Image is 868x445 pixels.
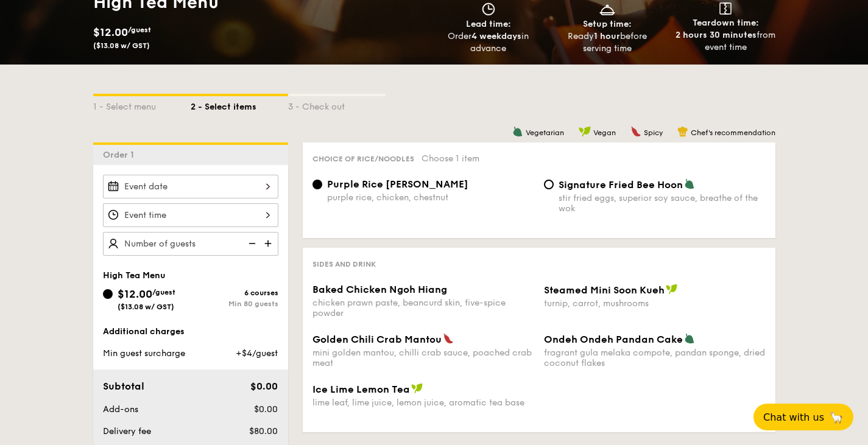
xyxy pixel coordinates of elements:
[583,19,632,29] span: Setup time:
[103,232,278,256] input: Number of guests
[312,334,442,345] span: Golden Chili Crab Mantou
[644,128,663,137] span: Spicy
[544,284,665,296] span: Steamed Mini Soon Kueh
[684,333,695,344] img: icon-vegetarian.fe4039eb.svg
[598,2,616,16] img: icon-dish.430c3a2e.svg
[236,348,278,359] span: +$4/guest
[544,334,683,345] span: Ondeh Ondeh Pandan Cake
[191,300,278,308] div: Min 80 guests
[684,178,695,189] img: icon-vegetarian.fe4039eb.svg
[411,383,423,394] img: icon-vegan.f8ff3823.svg
[103,326,278,338] div: Additional charges
[552,30,662,55] div: Ready before serving time
[128,26,151,34] span: /guest
[152,288,175,296] span: /guest
[312,180,322,189] input: Purple Rice [PERSON_NAME]purple rice, chicken, chestnut
[312,260,376,268] span: Sides and Drink
[103,404,138,415] span: Add-ons
[118,303,174,311] span: ($13.08 w/ GST)
[242,232,260,255] img: icon-reduce.1d2dbef1.svg
[479,2,498,16] img: icon-clock.2db775ea.svg
[544,348,766,368] div: fragrant gula melaka compote, pandan sponge, dried coconut flakes
[327,178,468,190] span: Purple Rice [PERSON_NAME]
[249,426,278,436] span: $80.00
[544,180,554,189] input: Signature Fried Bee Hoonstir fried eggs, superior soy sauce, breathe of the wok
[312,155,414,163] span: Choice of rice/noodles
[327,192,534,203] div: purple rice, chicken, chestnut
[118,287,152,301] span: $12.00
[103,289,113,299] input: $12.00/guest($13.08 w/ GST)6 coursesMin 80 guests
[594,31,620,41] strong: 1 hour
[250,380,278,392] span: $0.00
[544,298,766,309] div: turnip, carrot, mushrooms
[93,41,150,50] span: ($13.08 w/ GST)
[288,96,386,113] div: 3 - Check out
[254,404,278,415] span: $0.00
[434,30,543,55] div: Order in advance
[630,126,641,137] img: icon-spicy.37a8142b.svg
[671,29,780,54] div: from event time
[312,284,447,295] span: Baked Chicken Ngoh Hiang
[719,2,732,15] img: icon-teardown.65201eee.svg
[512,126,523,137] img: icon-vegetarian.fe4039eb.svg
[466,19,511,29] span: Lead time:
[471,31,521,41] strong: 4 weekdays
[103,203,278,227] input: Event time
[312,348,534,368] div: mini golden mantou, chilli crab sauce, poached crab meat
[191,96,288,113] div: 2 - Select items
[579,126,591,137] img: icon-vegan.f8ff3823.svg
[666,284,678,295] img: icon-vegan.f8ff3823.svg
[763,412,824,423] span: Chat with us
[103,348,185,359] span: Min guest surcharge
[312,398,534,408] div: lime leaf, lime juice, lemon juice, aromatic tea base
[260,232,278,255] img: icon-add.58712e84.svg
[103,150,139,160] span: Order 1
[103,270,166,281] span: High Tea Menu
[93,96,191,113] div: 1 - Select menu
[526,128,564,137] span: Vegetarian
[443,333,454,344] img: icon-spicy.37a8142b.svg
[422,153,479,164] span: Choose 1 item
[312,384,410,395] span: Ice Lime Lemon Tea
[593,128,616,137] span: Vegan
[93,26,128,39] span: $12.00
[691,128,775,137] span: Chef's recommendation
[693,18,759,28] span: Teardown time:
[676,30,757,40] strong: 2 hours 30 minutes
[559,179,683,191] span: Signature Fried Bee Hoon
[753,404,853,430] button: Chat with us🦙
[312,298,534,318] div: chicken prawn paste, beancurd skin, five-spice powder
[677,126,688,137] img: icon-chef-hat.a58ddaea.svg
[829,410,844,424] span: 🦙
[103,426,151,436] span: Delivery fee
[559,193,766,214] div: stir fried eggs, superior soy sauce, breathe of the wok
[103,175,278,198] input: Event date
[191,289,278,297] div: 6 courses
[103,380,144,392] span: Subtotal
